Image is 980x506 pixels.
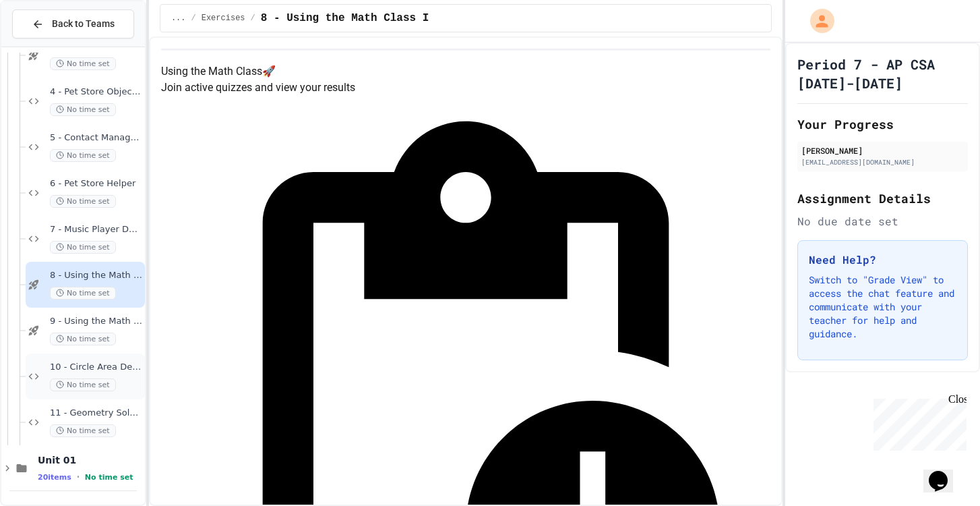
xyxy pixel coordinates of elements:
[171,13,186,24] span: ...
[809,273,956,341] p: Switch to "Grade View" to access the chat feature and communicate with your teacher for help and ...
[797,55,968,92] h1: Period 7 - AP CSA [DATE]-[DATE]
[5,5,93,86] div: Chat with us now!Close
[251,13,255,24] span: /
[261,10,429,26] span: 8 - Using the Math Class I
[161,63,770,80] h4: Using the Math Class 🚀
[50,407,142,419] span: 11 - Geometry Solver Pro
[50,57,116,70] span: No time set
[50,195,116,208] span: No time set
[50,378,116,391] span: No time set
[50,178,142,190] span: 6 - Pet Store Helper
[50,287,116,300] span: No time set
[50,132,142,144] span: 5 - Contact Manager Debug
[50,424,116,437] span: No time set
[801,157,964,167] div: [EMAIL_ADDRESS][DOMAIN_NAME]
[50,333,116,345] span: No time set
[38,473,71,482] span: 20 items
[85,473,133,482] span: No time set
[796,5,838,36] div: My Account
[50,103,116,116] span: No time set
[50,270,142,281] span: 8 - Using the Math Class I
[797,213,968,229] div: No due date set
[50,241,116,254] span: No time set
[809,252,956,268] h3: Need Help?
[50,149,116,162] span: No time set
[797,115,968,134] h2: Your Progress
[797,189,968,208] h2: Assignment Details
[868,393,967,451] iframe: chat widget
[161,80,770,96] p: Join active quizzes and view your results
[801,144,964,157] div: [PERSON_NAME]
[50,86,142,98] span: 4 - Pet Store Object Creator
[202,13,245,24] span: Exercises
[50,224,142,235] span: 7 - Music Player Debugger
[77,472,80,482] span: •
[50,316,142,327] span: 9 - Using the Math Class II
[52,17,115,31] span: Back to Teams
[38,454,142,466] span: Unit 01
[923,452,967,493] iframe: chat widget
[191,13,196,24] span: /
[12,9,134,38] button: Back to Teams
[50,362,142,373] span: 10 - Circle Area Debugger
